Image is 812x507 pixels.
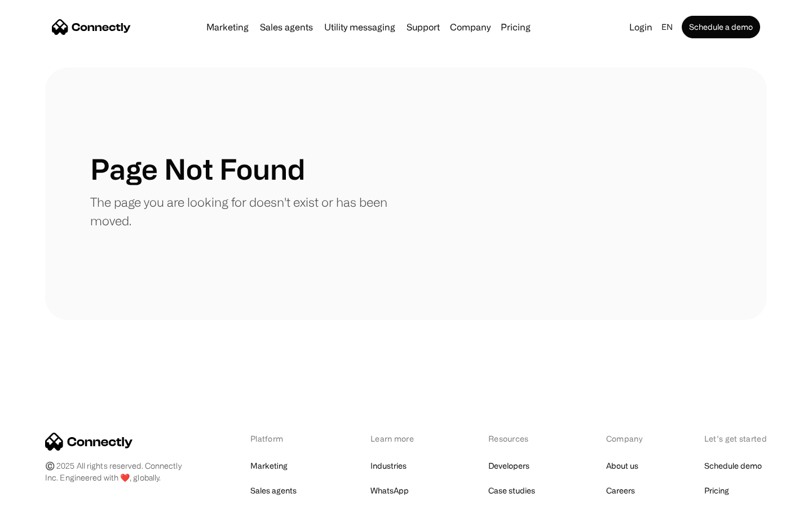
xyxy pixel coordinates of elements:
[704,458,762,474] a: Schedule demo
[250,458,288,474] a: Marketing
[90,152,305,186] h1: Page Not Found
[657,19,679,35] div: en
[682,16,760,38] a: Schedule a demo
[370,483,409,499] a: WhatsApp
[496,23,535,32] a: Pricing
[370,433,430,444] div: Learn more
[11,486,68,503] aside: Language selected: English
[625,19,657,35] a: Login
[52,19,131,35] a: home
[606,483,635,499] a: Careers
[250,483,297,499] a: Sales agents
[370,458,407,474] a: Industries
[704,433,767,444] div: Let’s get started
[704,483,729,499] a: Pricing
[606,458,638,474] a: About us
[606,433,646,444] div: Company
[661,19,673,35] div: en
[255,23,317,32] a: Sales agents
[320,23,400,32] a: Utility messaging
[90,193,406,230] p: The page you are looking for doesn't exist or has been moved.
[488,483,535,499] a: Case studies
[23,487,68,503] ul: Language list
[450,19,491,35] div: Company
[488,433,548,444] div: Resources
[250,433,312,444] div: Platform
[402,23,444,32] a: Support
[488,458,529,474] a: Developers
[202,23,253,32] a: Marketing
[447,19,494,35] div: Company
